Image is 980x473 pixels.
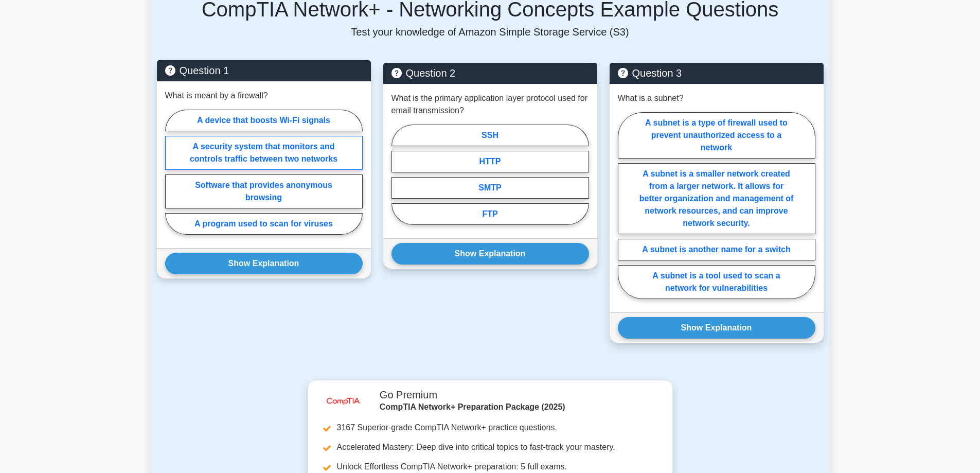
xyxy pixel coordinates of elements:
label: A program used to scan for viruses [165,213,363,235]
p: Test your knowledge of Amazon Simple Storage Service (S3) [157,26,824,38]
h5: Question 3 [618,67,815,79]
label: SSH [391,125,589,146]
label: A subnet is another name for a switch [618,239,815,260]
label: FTP [391,203,589,225]
label: A device that boosts Wi-Fi signals [165,110,363,131]
p: What is meant by a firewall? [165,90,268,102]
button: Show Explanation [391,243,589,265]
label: HTTP [391,151,589,172]
h5: Question 1 [165,64,363,77]
label: A subnet is a tool used to scan a network for vulnerabilities [618,265,815,299]
h5: Question 2 [391,67,589,79]
label: A subnet is a smaller network created from a larger network. It allows for better organization an... [618,163,815,234]
label: A security system that monitors and controls traffic between two networks [165,136,363,170]
label: A subnet is a type of firewall used to prevent unauthorized access to a network [618,112,815,159]
button: Show Explanation [618,317,815,339]
button: Show Explanation [165,253,363,274]
p: What is a subnet? [618,92,684,104]
p: What is the primary application layer protocol used for email transmission? [391,92,589,117]
label: Software that provides anonymous browsing [165,174,363,208]
label: SMTP [391,177,589,199]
